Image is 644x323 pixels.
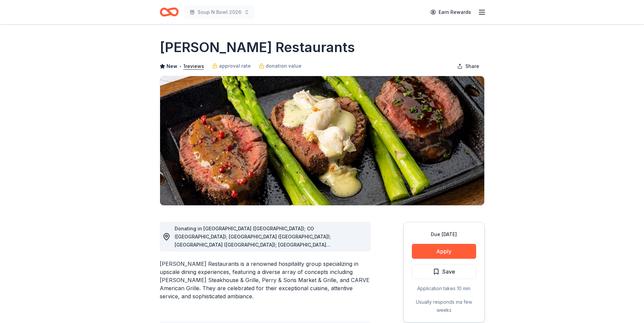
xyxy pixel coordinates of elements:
span: Donating in [GEOGRAPHIC_DATA] ([GEOGRAPHIC_DATA]); CO ([GEOGRAPHIC_DATA]); [GEOGRAPHIC_DATA] ([GE... [175,226,331,264]
button: Share [452,60,485,73]
button: Apply [412,244,476,259]
span: Save [442,267,455,276]
h1: [PERSON_NAME] Restaurants [160,38,355,57]
div: Due [DATE] [412,230,476,238]
img: Image for Perry's Restaurants [160,76,484,205]
a: Earn Rewards [426,6,475,18]
span: • [179,64,181,69]
a: Home [160,4,179,20]
button: 1reviews [183,62,204,70]
button: Soup N Bowl 2026 [184,5,255,19]
span: Soup N Bowl 2026 [198,8,241,16]
div: Application takes 10 min [412,284,476,293]
span: donation value [266,62,302,70]
a: approval rate [212,62,251,70]
button: Save [412,264,476,279]
div: [PERSON_NAME] Restaurants is a renowned hospitality group specializing in upscale dining experien... [160,260,371,300]
a: donation value [259,62,302,70]
span: Share [465,62,479,70]
span: New [166,62,177,70]
span: approval rate [219,62,251,70]
div: Usually responds in a few weeks [412,298,476,314]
